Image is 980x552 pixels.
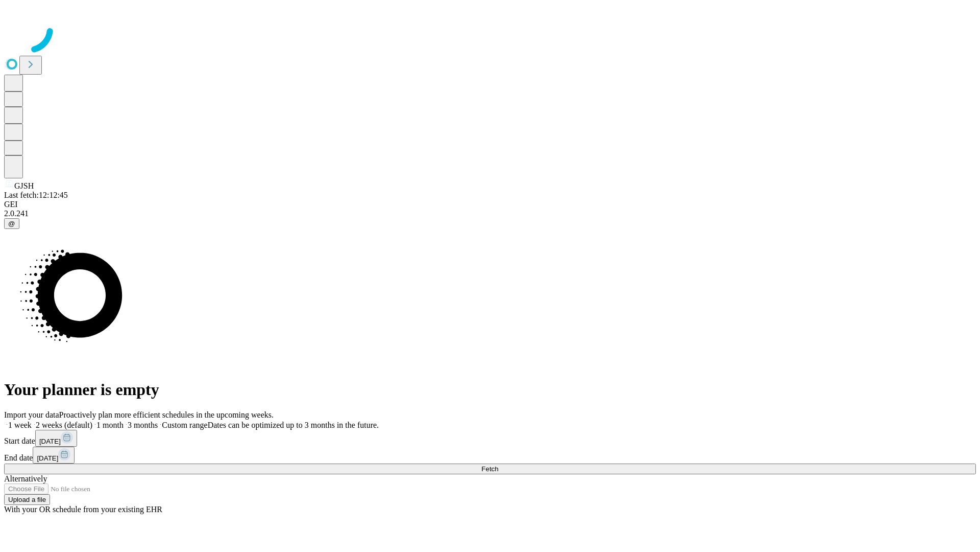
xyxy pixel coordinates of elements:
[59,410,274,419] span: Proactively plan more efficient schedules in the upcoming weeks.
[4,191,68,199] span: Last fetch: 12:12:45
[4,464,976,474] button: Fetch
[208,421,379,429] span: Dates can be optimized up to 3 months in the future.
[39,438,61,445] span: [DATE]
[8,421,32,429] span: 1 week
[4,430,976,447] div: Start date
[4,209,976,218] div: 2.0.241
[14,181,34,190] span: GJSH
[4,380,976,399] h1: Your planner is empty
[33,447,75,464] button: [DATE]
[481,465,498,473] span: Fetch
[4,200,976,209] div: GEI
[8,220,15,227] span: @
[128,421,158,429] span: 3 months
[96,421,124,429] span: 1 month
[162,421,207,429] span: Custom range
[4,505,162,514] span: With your OR schedule from your existing EHR
[4,494,50,505] button: Upload a file
[4,447,976,464] div: End date
[35,430,77,447] button: [DATE]
[4,474,47,483] span: Alternatively
[37,454,58,462] span: [DATE]
[36,421,92,429] span: 2 weeks (default)
[4,410,59,419] span: Import your data
[4,218,19,229] button: @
